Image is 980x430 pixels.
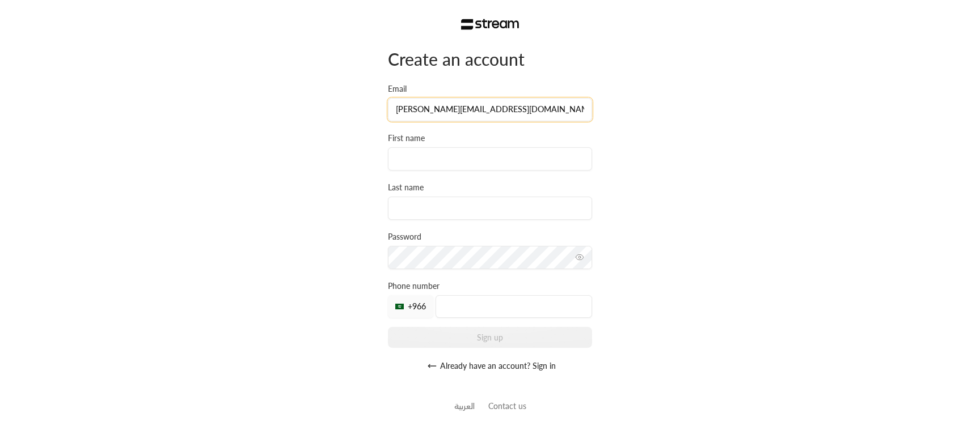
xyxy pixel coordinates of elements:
[388,133,425,144] label: First name
[488,401,526,411] a: Contact us
[388,48,592,70] div: Create an account
[388,295,433,318] div: +966
[388,231,421,242] label: Password
[388,182,424,193] label: Last name
[388,355,592,377] button: Already have an account? Sign in
[388,280,440,292] label: Phone number
[461,19,519,30] img: Stream Logo
[454,395,475,416] a: العربية
[488,400,526,412] button: Contact us
[388,83,407,95] label: Email
[571,248,589,266] button: toggle password visibility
